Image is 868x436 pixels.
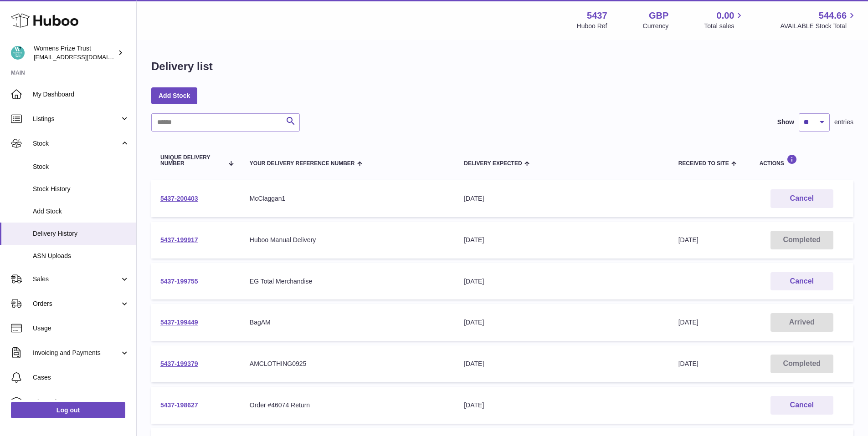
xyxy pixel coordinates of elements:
[160,155,223,167] span: Unique Delivery Number
[678,319,699,326] span: [DATE]
[250,401,446,410] div: Order #46074 Return
[464,161,522,167] span: Delivery Expected
[160,195,198,202] a: 5437-200403
[160,278,198,285] a: 5437-199755
[11,402,125,418] a: Log out
[33,139,120,148] span: Stock
[160,319,198,326] a: 5437-199449
[678,360,699,367] span: [DATE]
[250,161,355,167] span: Your Delivery Reference Number
[33,299,120,308] span: Orders
[151,59,213,74] h1: Delivery list
[777,118,794,127] label: Show
[780,22,857,30] span: AVAILABLE Stock Total
[819,10,847,22] span: 544.66
[250,236,446,244] div: Huboo Manual Delivery
[34,53,134,61] span: [EMAIL_ADDRESS][DOMAIN_NAME]
[250,360,446,368] div: AMCLOTHING0925
[464,236,660,244] div: [DATE]
[643,22,669,30] div: Currency
[250,194,446,203] div: McClaggan1
[464,277,660,286] div: [DATE]
[834,118,853,127] span: entries
[33,115,120,123] span: Listings
[33,275,120,284] span: Sales
[464,194,660,203] div: [DATE]
[33,90,129,99] span: My Dashboard
[33,207,129,216] span: Add Stock
[464,318,660,327] div: [DATE]
[577,22,607,30] div: Huboo Ref
[160,236,198,243] a: 5437-199917
[717,10,734,22] span: 0.00
[649,10,668,22] strong: GBP
[160,401,198,409] a: 5437-198627
[33,185,129,193] span: Stock History
[770,272,833,291] button: Cancel
[33,398,129,406] span: Channels
[33,373,129,382] span: Cases
[33,162,129,171] span: Stock
[160,360,198,367] a: 5437-199379
[250,277,446,286] div: EG Total Merchandise
[11,46,25,60] img: info@womensprizeforfiction.co.uk
[678,161,729,167] span: Received to Site
[33,229,129,238] span: Delivery History
[678,236,699,243] span: [DATE]
[33,324,129,333] span: Usage
[760,154,844,167] div: Actions
[33,252,129,260] span: ASN Uploads
[587,10,607,22] strong: 5437
[464,401,660,410] div: [DATE]
[464,360,660,368] div: [DATE]
[34,44,116,61] div: Womens Prize Trust
[151,87,197,104] a: Add Stock
[770,189,833,208] button: Cancel
[250,318,446,327] div: BagAM
[33,349,120,357] span: Invoicing and Payments
[704,10,745,30] a: 0.00 Total sales
[770,396,833,415] button: Cancel
[704,22,745,30] span: Total sales
[780,10,857,30] a: 544.66 AVAILABLE Stock Total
